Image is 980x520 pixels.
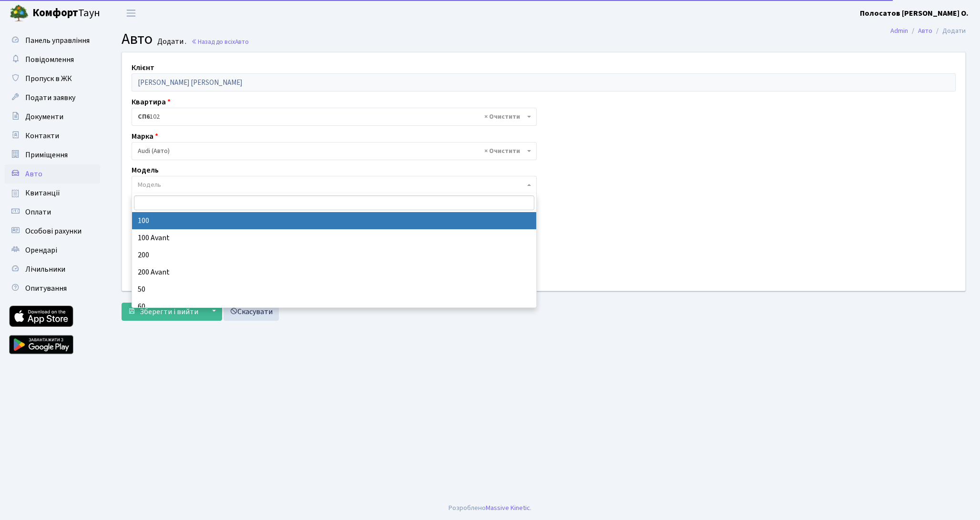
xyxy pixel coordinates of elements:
li: 50 [132,281,536,298]
a: Контакти [5,126,100,145]
button: Переключити навігацію [119,5,143,21]
span: Видалити всі елементи [484,112,520,122]
li: Додати [932,26,966,36]
a: Панель управління [5,31,100,50]
span: <b>СП6</b>&nbsp;&nbsp;&nbsp;102 [132,108,537,126]
label: Клієнт [132,62,154,73]
span: Пропуск в ЖК [25,73,72,84]
div: Розроблено . [449,503,531,513]
a: Admin [890,26,908,36]
span: <b>СП6</b>&nbsp;&nbsp;&nbsp;102 [138,112,525,122]
a: Особові рахунки [5,222,100,241]
span: Контакти [25,131,59,141]
a: Назад до всіхАвто [191,37,249,46]
span: Audi (Авто) [132,142,537,160]
a: Авто [5,164,100,184]
li: 100 Avant [132,229,536,246]
span: Авто [122,28,153,50]
span: Квитанції [25,188,60,198]
span: Панель управління [25,35,90,46]
li: 200 Avant [132,264,536,281]
a: Документи [5,107,100,126]
label: Модель [132,164,159,176]
span: Лічильники [25,264,65,275]
span: Приміщення [25,150,68,160]
li: 60 [132,298,536,315]
span: Видалити всі елементи [484,146,520,156]
span: Авто [235,37,249,46]
a: Авто [918,26,932,36]
button: Зберегти і вийти [122,303,204,321]
nav: breadcrumb [876,21,980,41]
a: Повідомлення [5,50,100,69]
b: СП6 [138,112,150,122]
a: Опитування [5,279,100,298]
span: Подати заявку [25,92,75,103]
a: Скасувати [224,303,279,321]
small: Додати . [155,37,186,46]
img: logo.png [10,4,29,23]
span: Оплати [25,207,51,217]
span: Модель [138,180,161,190]
label: Марка [132,131,158,142]
span: Зберегти і вийти [140,306,198,317]
a: Лічильники [5,260,100,279]
a: Квитанції [5,184,100,203]
b: Полосатов [PERSON_NAME] О. [860,8,969,19]
span: Audi (Авто) [138,146,525,156]
span: Авто [25,169,42,179]
li: 200 [132,246,536,264]
span: Повідомлення [25,54,74,65]
span: Документи [25,112,63,122]
a: Приміщення [5,145,100,164]
li: 100 [132,212,536,229]
b: Комфорт [32,5,78,20]
span: Таун [32,5,100,21]
a: Оплати [5,203,100,222]
a: Пропуск в ЖК [5,69,100,88]
span: Орендарі [25,245,57,255]
span: Опитування [25,283,67,294]
a: Полосатов [PERSON_NAME] О. [860,8,969,19]
a: Подати заявку [5,88,100,107]
label: Квартира [132,96,171,108]
span: Особові рахунки [25,226,82,236]
a: Massive Kinetic [486,503,530,513]
a: Орендарі [5,241,100,260]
